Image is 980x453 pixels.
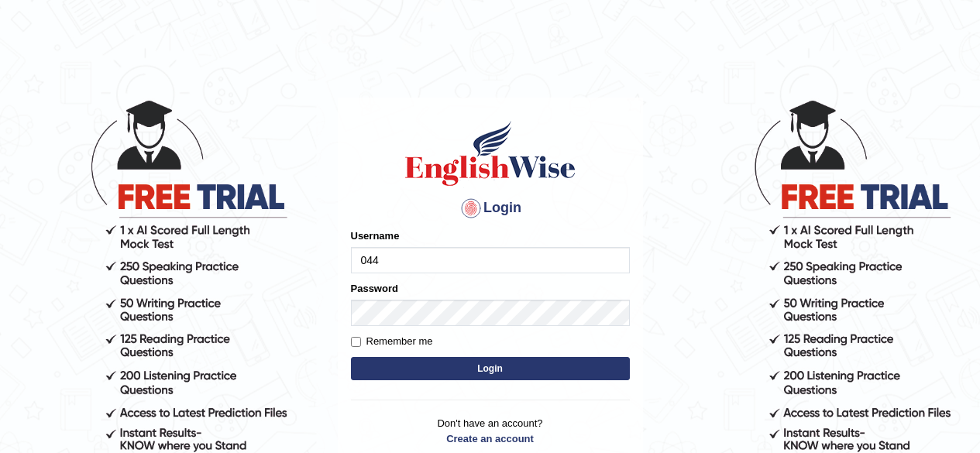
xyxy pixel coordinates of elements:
[351,281,398,296] label: Password
[351,357,630,380] button: Login
[351,431,630,446] a: Create an account
[402,118,579,188] img: Logo of English Wise sign in for intelligent practice with AI
[351,196,630,221] h4: Login
[351,228,400,243] label: Username
[351,337,361,347] input: Remember me
[351,334,433,349] label: Remember me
